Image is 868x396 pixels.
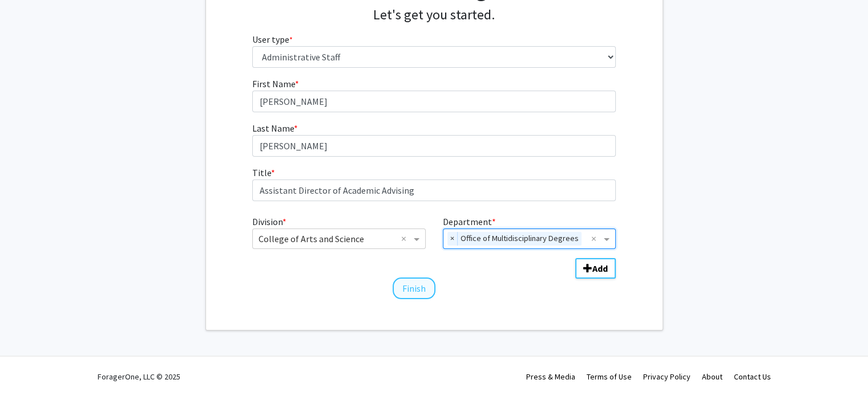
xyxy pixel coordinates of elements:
b: Add [592,263,608,274]
ng-select: Department [443,228,616,249]
span: Office of Multidisciplinary Degrees [458,232,582,246]
span: Clear all [591,232,601,246]
a: Privacy Policy [643,371,691,382]
label: User type [252,32,293,46]
span: Clear all [401,232,411,246]
div: Department [434,215,624,249]
ng-select: Division [252,228,425,249]
span: Last Name [252,123,294,134]
iframe: Chat [9,345,49,387]
button: Add Division/Department [575,258,616,279]
div: Division [244,215,434,249]
button: Finish [393,277,435,299]
a: About [702,371,722,382]
a: Press & Media [526,371,575,382]
span: First Name [252,78,295,89]
span: Title [252,167,271,178]
span: × [447,232,458,246]
a: Terms of Use [587,371,632,382]
a: Contact Us [734,371,771,382]
h4: Let's get you started. [252,7,616,23]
